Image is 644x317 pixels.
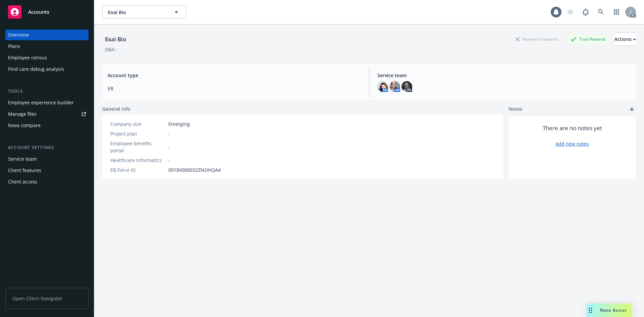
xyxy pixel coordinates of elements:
[5,109,89,119] a: Manage files
[543,124,602,132] span: There are no notes yet
[5,3,89,21] a: Accounts
[168,166,221,173] span: 0018X000032ZNOHQA4
[8,154,37,164] div: Service team
[8,165,41,176] div: Client features
[108,85,361,92] span: EB
[110,140,166,154] div: Employee benefits portal
[579,5,592,19] a: Report a Bug
[110,120,166,127] div: Company size
[168,144,170,151] span: -
[5,120,89,131] a: Nova compare
[8,109,37,119] div: Manage files
[168,120,190,127] span: Emerging
[555,140,589,147] a: Add new notes
[600,307,627,313] span: Nova Assist
[5,64,89,74] a: Find care debug analysis
[377,81,388,92] img: photo
[102,35,129,44] div: Exai Bio
[628,105,636,113] a: add
[5,154,89,164] a: Service team
[586,304,595,317] div: Drag to move
[102,5,186,19] button: Exai Bio
[567,35,609,43] div: Total Rewards
[5,165,89,176] a: Client features
[5,97,89,108] a: Employee experience builder
[563,5,577,19] a: Start snowing
[108,9,166,16] span: Exai Bio
[401,81,412,92] img: photo
[512,35,562,43] div: Business Insurance
[614,33,636,46] button: Actions
[28,9,49,15] span: Accounts
[168,157,170,164] span: -
[8,52,47,63] div: Employee census
[108,72,361,79] span: Account type
[610,5,623,19] a: Switch app
[105,46,117,53] div: DBA: -
[389,81,400,92] img: photo
[5,52,89,63] a: Employee census
[377,72,631,79] span: Service team
[110,130,166,137] div: Project plan
[614,33,636,46] div: Actions
[110,157,166,164] div: Healthcare Informatics
[8,64,64,74] div: Find care debug analysis
[5,288,89,309] span: Open Client Navigator
[8,176,37,187] div: Client access
[594,5,608,19] a: Search
[5,176,89,187] a: Client access
[8,97,74,108] div: Employee experience builder
[5,41,89,52] a: Plans
[8,120,41,131] div: Nova compare
[110,166,166,173] div: EB Force ID
[508,105,522,113] span: Notes
[168,130,170,137] span: -
[8,30,29,40] div: Overview
[586,304,632,317] button: Nova Assist
[5,144,89,151] div: Account settings
[5,30,89,40] a: Overview
[5,88,89,95] div: Tools
[8,41,20,52] div: Plans
[102,105,130,112] span: General info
